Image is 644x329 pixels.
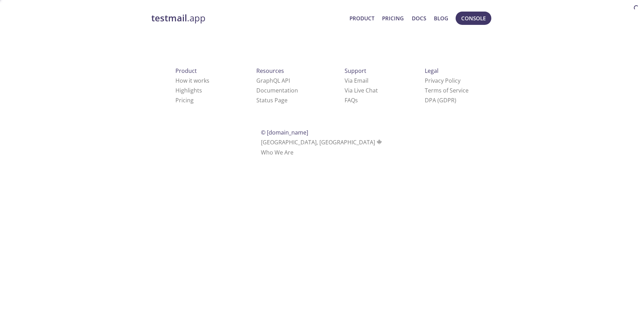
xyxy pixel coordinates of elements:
[261,138,383,146] span: [GEOGRAPHIC_DATA], [GEOGRAPHIC_DATA]
[425,67,438,75] span: Legal
[425,87,469,94] a: Terms of Service
[256,67,284,75] span: Resources
[382,14,404,23] a: Pricing
[151,12,344,24] a: testmail.app
[425,96,456,104] a: DPA (GDPR)
[461,14,486,23] span: Console
[175,67,197,75] span: Product
[425,77,461,84] a: Privacy Policy
[256,87,298,94] a: Documentation
[345,77,368,84] a: Via Email
[412,14,426,23] a: Docs
[256,77,290,84] a: GraphQL API
[345,87,378,94] a: Via Live Chat
[175,87,202,94] a: Highlights
[345,67,366,75] span: Support
[345,96,358,104] a: FAQ
[456,12,491,25] button: Console
[261,149,293,156] a: Who We Are
[175,96,194,104] a: Pricing
[434,14,448,23] a: Blog
[151,12,187,24] strong: testmail
[175,77,209,84] a: How it works
[355,96,358,104] span: s
[261,129,308,136] span: © [DOMAIN_NAME]
[349,14,374,23] a: Product
[256,96,288,104] a: Status Page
